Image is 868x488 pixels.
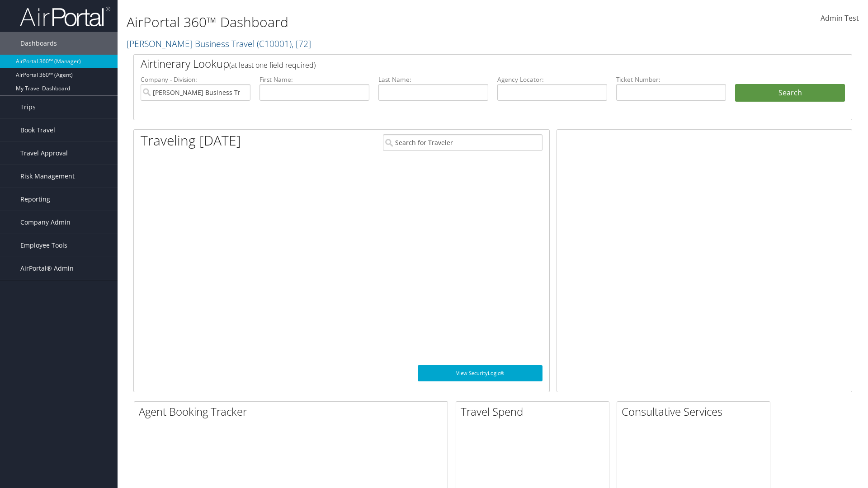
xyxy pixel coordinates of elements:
[418,365,542,381] a: View SecurityLogic®
[127,38,311,50] a: [PERSON_NAME] Business Travel
[20,142,68,164] span: Travel Approval
[735,84,845,102] button: Search
[383,134,542,151] input: Search for Traveler
[20,234,67,257] span: Employee Tools
[622,404,770,419] h2: Consultative Services
[20,211,71,234] span: Company Admin
[378,75,488,84] label: Last Name:
[20,257,74,280] span: AirPortal® Admin
[292,38,311,50] span: , [ 72 ]
[20,119,55,141] span: Book Travel
[141,131,241,150] h1: Traveling [DATE]
[497,75,607,84] label: Agency Locator:
[141,75,250,84] label: Company - Division:
[461,404,609,419] h2: Travel Spend
[20,32,57,55] span: Dashboards
[229,60,316,70] span: (at least one field required)
[127,13,615,32] h1: AirPortal 360™ Dashboard
[20,165,75,188] span: Risk Management
[257,38,292,50] span: ( C10001 )
[139,404,448,419] h2: Agent Booking Tracker
[821,5,859,33] a: Admin Test
[20,96,36,118] span: Trips
[821,13,859,23] span: Admin Test
[141,56,785,71] h2: Airtinerary Lookup
[616,75,726,84] label: Ticket Number:
[20,6,110,27] img: airportal-logo.png
[20,188,50,211] span: Reporting
[259,75,369,84] label: First Name:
